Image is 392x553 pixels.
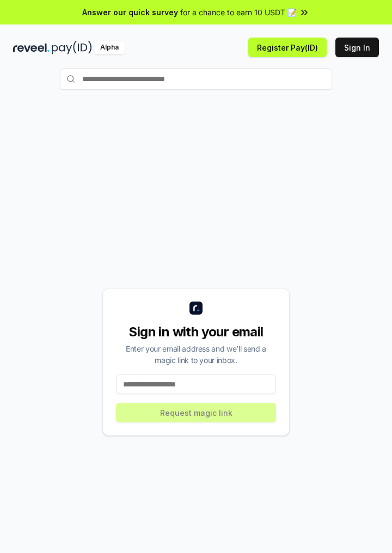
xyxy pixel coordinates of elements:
button: Sign In [335,38,379,57]
div: Sign in with your email [116,323,276,341]
div: Enter your email address and we’ll send a magic link to your inbox. [116,343,276,366]
img: reveel_dark [13,41,50,54]
img: logo_small [189,302,203,315]
button: Register Pay(ID) [248,38,327,57]
div: Alpha [94,41,125,54]
img: pay_id [52,41,92,54]
span: Answer our quick survey [82,7,178,18]
span: for a chance to earn 10 USDT 📝 [180,7,297,18]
